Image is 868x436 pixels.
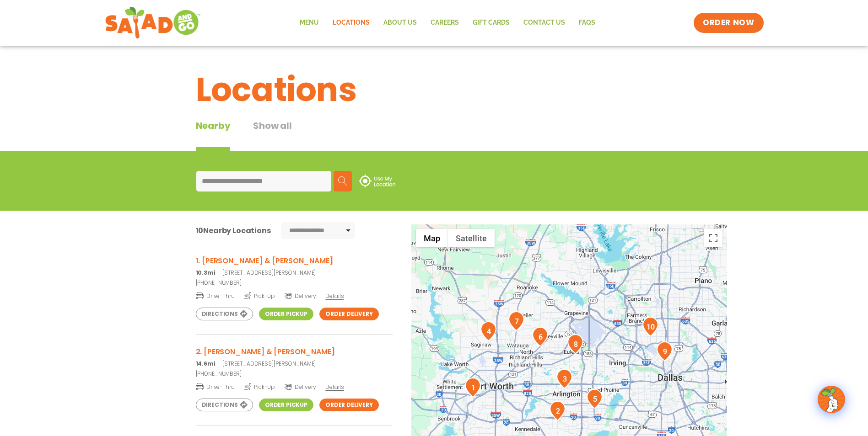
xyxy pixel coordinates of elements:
[284,292,316,300] span: Delivery
[694,13,763,33] a: ORDER NOW
[293,12,326,33] a: Menu
[325,292,344,300] span: Details
[196,346,393,357] h3: 2. [PERSON_NAME] & [PERSON_NAME]
[325,383,344,391] span: Details
[819,387,844,412] img: wpChatIcon
[319,399,379,411] a: Order Delivery
[196,119,315,151] div: Tabbed content
[196,360,393,368] p: [STREET_ADDRESS][PERSON_NAME]
[572,12,602,33] a: FAQs
[448,229,495,247] button: Show satellite imagery
[424,12,466,33] a: Careers
[196,225,204,236] span: 10
[359,175,395,187] img: use-location.svg
[377,12,424,33] a: About Us
[259,399,313,411] a: Order Pickup
[196,380,393,391] a: Drive-Thru Pick-Up Delivery Details
[196,289,393,300] a: Drive-Thru Pick-Up Delivery Details
[244,291,275,300] span: Pick-Up
[196,255,393,277] a: 1. [PERSON_NAME] & [PERSON_NAME] 10.3mi[STREET_ADDRESS][PERSON_NAME]
[105,5,201,41] img: new-SAG-logo-768×292
[465,378,481,397] div: 1
[196,399,253,411] a: Directions
[196,360,216,367] strong: 14.6mi
[532,327,548,346] div: 6
[338,176,347,186] img: search.svg
[259,308,313,320] a: Order Pickup
[196,255,393,266] h3: 1. [PERSON_NAME] & [PERSON_NAME]
[587,389,603,409] div: 5
[567,334,583,354] div: 8
[196,279,393,287] a: [PHONE_NUMBER]
[319,308,379,320] a: Order Delivery
[196,291,235,300] span: Drive-Thru
[293,12,602,33] nav: Menu
[196,65,673,114] h1: Locations
[657,341,673,361] div: 9
[703,17,754,28] span: ORDER NOW
[326,12,377,33] a: Locations
[244,382,275,391] span: Pick-Up
[196,308,253,320] a: Directions
[196,269,216,276] strong: 10.3mi
[466,12,517,33] a: GIFT CARDS
[196,382,235,391] span: Drive-Thru
[550,401,566,420] div: 2
[556,369,572,388] div: 3
[508,311,524,331] div: 7
[416,229,448,247] button: Show street map
[704,229,722,247] button: Toggle fullscreen view
[196,119,231,151] div: Nearby
[196,370,393,378] a: [PHONE_NUMBER]
[480,321,496,341] div: 4
[196,346,393,368] a: 2. [PERSON_NAME] & [PERSON_NAME] 14.6mi[STREET_ADDRESS][PERSON_NAME]
[642,317,658,336] div: 10
[517,12,572,33] a: Contact Us
[196,269,393,277] p: [STREET_ADDRESS][PERSON_NAME]
[253,119,291,151] button: Show all
[196,225,271,236] div: Nearby Locations
[284,383,316,391] span: Delivery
